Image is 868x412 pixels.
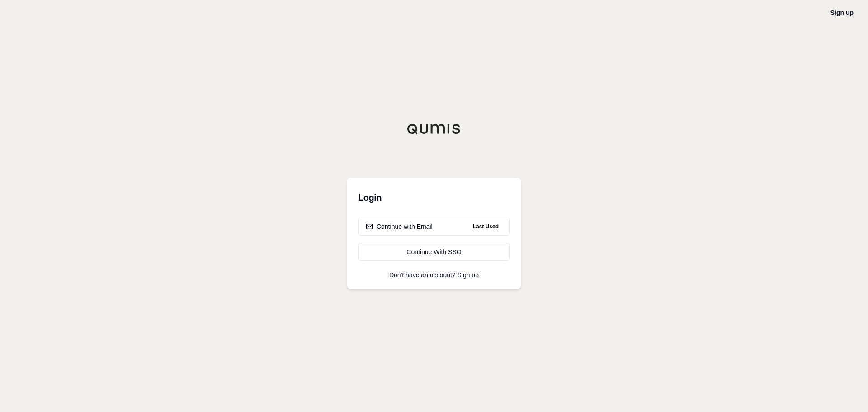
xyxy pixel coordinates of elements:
[366,222,433,231] div: Continue with Email
[407,123,461,134] img: Qumis
[469,221,502,232] span: Last Used
[458,271,479,279] a: Sign up
[366,247,502,256] div: Continue With SSO
[830,9,854,16] a: Sign up
[358,272,510,278] p: Don't have an account?
[358,243,510,261] a: Continue With SSO
[358,189,510,207] h3: Login
[358,218,510,236] button: Continue with EmailLast Used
